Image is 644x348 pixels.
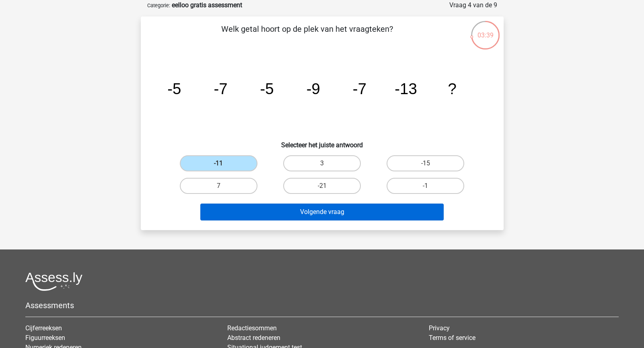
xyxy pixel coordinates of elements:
[154,23,461,47] p: Welk getal hoort op de plek van het vraagteken?
[214,80,227,97] tspan: -7
[429,334,475,342] a: Terms of service
[283,178,361,194] label: -21
[180,155,257,171] label: -11
[260,80,274,97] tspan: -5
[154,135,491,149] h6: Selecteer het juiste antwoord
[25,334,65,342] a: Figuurreeksen
[429,324,450,332] a: Privacy
[147,2,170,8] small: Categorie:
[167,80,181,97] tspan: -5
[172,1,242,9] strong: eelloo gratis assessment
[306,80,320,97] tspan: -9
[283,155,361,171] label: 3
[25,272,82,291] img: Assessly logo
[449,0,497,10] div: Vraag 4 van de 9
[470,20,500,40] div: 03:39
[227,324,277,332] a: Redactiesommen
[25,324,62,332] a: Cijferreeksen
[387,155,464,171] label: -15
[180,178,257,194] label: 7
[395,80,417,97] tspan: -13
[448,80,456,97] tspan: ?
[352,80,366,97] tspan: -7
[387,178,464,194] label: -1
[25,301,619,310] h5: Assessments
[200,204,444,220] button: Volgende vraag
[227,334,280,342] a: Abstract redeneren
